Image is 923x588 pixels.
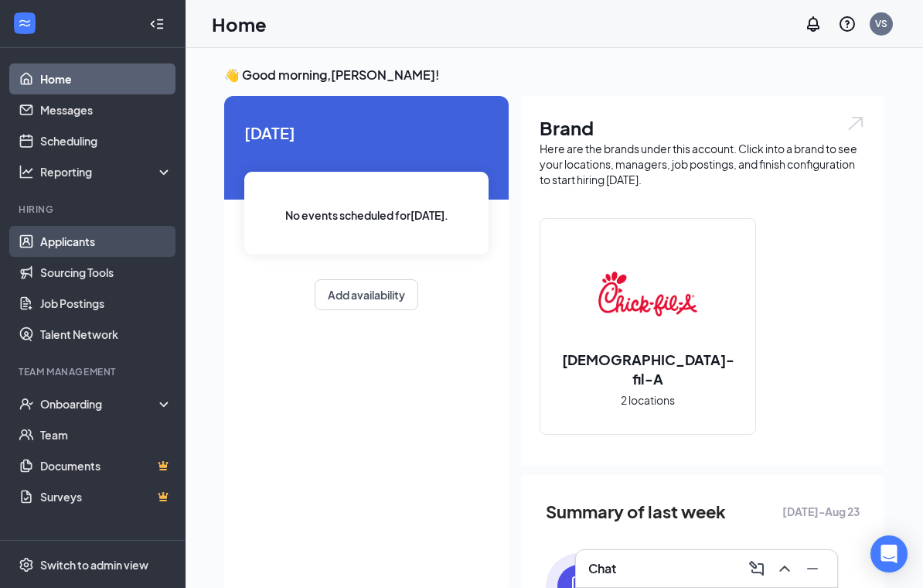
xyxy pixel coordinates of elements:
span: [DATE] - Aug 23 [782,503,860,520]
button: ChevronUp [772,556,797,581]
div: Switch to admin view [40,557,148,573]
svg: ComposeMessage [748,559,766,578]
svg: Analysis [19,164,34,179]
a: Sourcing Tools [40,257,172,288]
span: [DATE] [244,121,489,145]
div: Onboarding [40,396,159,412]
a: Applicants [40,226,172,257]
svg: Settings [19,557,34,573]
div: Reporting [40,164,173,179]
button: Minimize [800,556,825,581]
h2: [DEMOGRAPHIC_DATA]-fil-A [540,350,755,388]
svg: ChevronUp [775,559,794,578]
span: No events scheduled for [DATE] . [285,207,448,224]
span: Summary of last week [546,498,726,525]
div: Open Intercom Messenger [870,535,908,573]
h3: 👋 Good morning, [PERSON_NAME] ! [224,67,884,84]
a: Home [40,63,172,94]
span: 2 locations [621,391,675,409]
svg: UserCheck [19,396,34,412]
svg: Collapse [149,16,165,32]
a: Messages [40,94,172,125]
a: Job Postings [40,288,172,319]
svg: QuestionInfo [838,15,857,33]
a: DocumentsCrown [40,450,172,481]
a: Team [40,419,172,450]
img: Chick-fil-A [598,244,697,344]
div: Team Management [19,365,169,378]
svg: Notifications [804,15,823,33]
a: SurveysCrown [40,481,172,512]
a: Scheduling [40,125,172,156]
h1: Brand [540,115,866,141]
svg: Minimize [803,559,822,578]
div: Here are the brands under this account. Click into a brand to see your locations, managers, job p... [540,141,866,187]
img: open.6027fd2a22e1237b5b06.svg [846,115,866,132]
h3: Chat [588,560,616,577]
button: ComposeMessage [744,556,769,581]
div: VS [875,17,887,30]
a: Talent Network [40,319,172,350]
div: Hiring [19,203,169,216]
svg: WorkstreamLogo [17,15,32,31]
h1: Home [212,11,267,37]
button: Add availability [315,279,418,310]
